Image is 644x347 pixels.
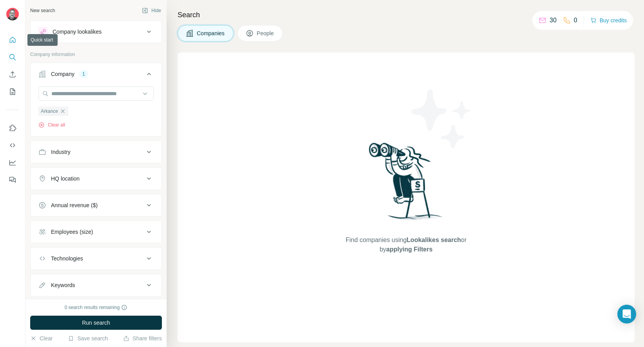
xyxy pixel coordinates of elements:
[53,28,102,36] div: Company lookalikes
[550,16,557,25] p: 30
[30,334,53,342] button: Clear
[6,50,19,64] button: Search
[31,169,161,188] button: HQ location
[617,305,636,324] div: Open Intercom Messenger
[343,235,469,254] span: Find companies using or by
[31,249,161,268] button: Technologies
[38,121,65,128] button: Clear all
[68,334,108,342] button: Save search
[51,228,93,236] div: Employees (size)
[51,281,75,289] div: Keywords
[31,65,161,87] button: Company1
[41,108,58,115] span: Arkance
[590,15,627,26] button: Buy credits
[6,8,19,20] img: Avatar
[6,138,19,152] button: Use Surfe API
[406,237,461,243] span: Lookalikes search
[51,201,98,209] div: Annual revenue ($)
[51,70,74,78] div: Company
[51,175,80,183] div: HQ location
[79,70,88,78] div: 1
[6,85,19,99] button: My lists
[6,121,19,135] button: Use Surfe on LinkedIn
[30,316,162,330] button: Run search
[406,84,477,154] img: Surfe Illustration - Stars
[257,29,275,37] span: People
[65,304,128,311] div: 0 search results remaining
[30,51,162,58] p: Company information
[574,16,577,25] p: 0
[31,22,161,41] button: Company lookalikes
[386,246,432,253] span: applying Filters
[6,155,19,170] button: Dashboard
[31,276,161,295] button: Keywords
[6,33,19,47] button: Quick start
[31,196,161,215] button: Annual revenue ($)
[51,255,83,262] div: Technologies
[82,319,110,327] span: Run search
[123,334,162,342] button: Share filters
[31,222,161,241] button: Employees (size)
[136,5,167,16] button: Hide
[31,143,161,161] button: Industry
[365,141,447,228] img: Surfe Illustration - Woman searching with binoculars
[197,29,225,37] span: Companies
[30,7,55,14] div: New search
[178,9,635,20] h4: Search
[6,67,19,81] button: Enrich CSV
[51,148,71,156] div: Industry
[6,173,19,187] button: Feedback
